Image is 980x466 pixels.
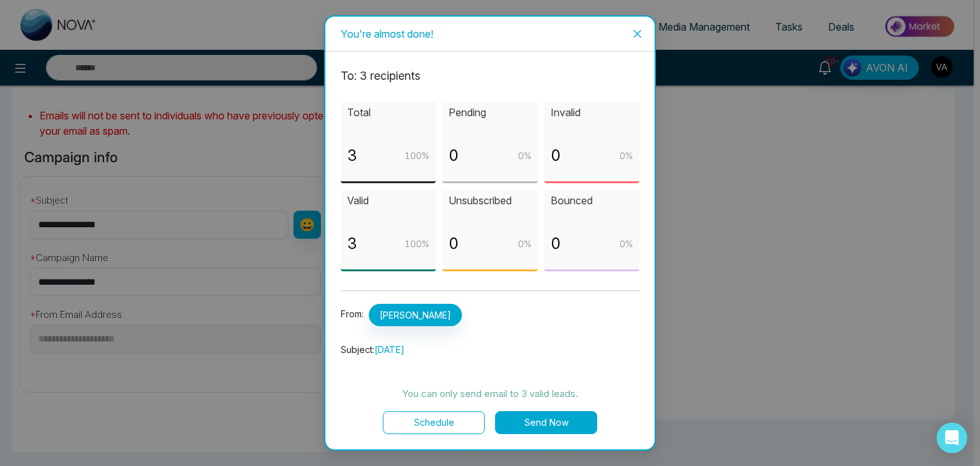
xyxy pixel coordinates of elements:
span: [PERSON_NAME] [369,304,462,326]
p: 3 [347,144,357,168]
p: From: [341,304,639,326]
p: 0 [449,144,459,168]
p: Valid [347,193,429,209]
p: 0 % [620,237,633,251]
p: 0 % [518,149,531,163]
p: You can only send email to 3 valid leads. [341,386,639,402]
p: 100 % [405,149,429,163]
p: 3 [347,232,357,256]
p: 0 % [518,237,531,251]
p: Bounced [551,193,633,209]
p: To: 3 recipient s [341,67,639,85]
p: Total [347,105,429,121]
div: You're almost done! [341,27,639,41]
p: 100 % [405,237,429,251]
span: [DATE] [375,344,405,355]
p: Unsubscribed [449,193,531,209]
p: Invalid [551,105,633,121]
p: 0 [551,144,561,168]
span: close [632,29,642,39]
button: Send Now [495,411,597,434]
p: Subject: [341,343,639,357]
button: Close [620,17,655,51]
p: 0 % [620,149,633,163]
p: Pending [449,105,531,121]
p: 0 [449,232,459,256]
button: Schedule [383,411,485,434]
p: 0 [551,232,561,256]
div: Open Intercom Messenger [937,423,967,453]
